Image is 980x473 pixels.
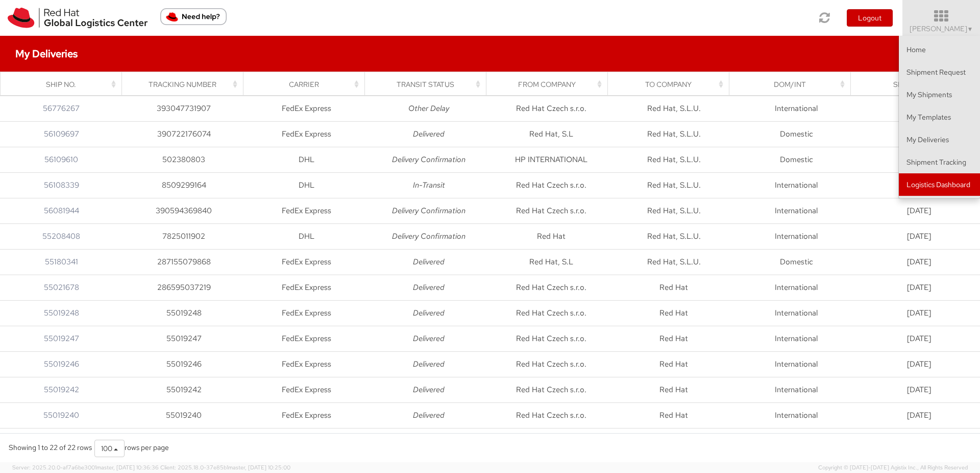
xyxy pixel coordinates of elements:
[857,249,980,275] td: [DATE]
[899,106,980,128] a: My Templates
[967,25,973,33] span: ▼
[735,147,857,172] td: Domestic
[43,103,80,114] a: 56776267
[413,385,445,395] i: Delivered
[122,172,245,198] td: 8509299164
[43,410,79,420] a: 55019240
[122,121,245,147] td: 390722176074
[245,377,367,402] td: FedEx Express
[101,444,112,453] span: 100
[42,231,80,241] a: 55208408
[899,173,980,196] a: Logistics Dashboard
[490,96,612,121] td: Red Hat Czech s.r.o.
[245,249,367,275] td: FedEx Express
[735,351,857,377] td: International
[413,308,445,318] i: Delivered
[44,385,79,395] a: 55019242
[392,154,465,165] i: Delivery Confirmation
[122,223,245,249] td: 7825011902
[490,402,612,428] td: Red Hat Czech s.r.o.
[612,377,735,402] td: Red Hat
[735,96,857,121] td: International
[857,223,980,249] td: [DATE]
[735,249,857,275] td: Domestic
[408,103,449,114] i: Other Delay
[245,96,367,121] td: FedEx Express
[228,464,290,471] span: master, [DATE] 10:25:00
[245,121,367,147] td: FedEx Express
[496,79,605,89] div: From Company
[44,206,79,216] a: 56081944
[12,464,159,471] span: Server: 2025.20.0-af7a6be3001
[735,223,857,249] td: International
[245,351,367,377] td: FedEx Express
[612,121,735,147] td: Red Hat, S.L.U.
[44,282,79,292] a: 55021678
[857,377,980,402] td: [DATE]
[374,79,483,89] div: Transit Status
[847,9,893,27] button: Logout
[122,300,245,326] td: 55019248
[612,351,735,377] td: Red Hat
[857,121,980,147] td: [DATE]
[245,172,367,198] td: DHL
[612,249,735,275] td: Red Hat, S.L.U.
[735,402,857,428] td: International
[612,300,735,326] td: Red Hat
[131,79,240,89] div: Tracking Number
[490,275,612,300] td: Red Hat Czech s.r.o.
[857,428,980,454] td: [DATE]
[253,79,362,89] div: Carrier
[44,129,79,139] a: 56109697
[899,83,980,106] a: My Shipments
[413,129,445,139] i: Delivered
[735,121,857,147] td: Domestic
[122,351,245,377] td: 55019246
[392,206,465,216] i: Delivery Confirmation
[245,198,367,223] td: FedEx Express
[96,464,159,471] span: master, [DATE] 10:36:36
[160,464,290,471] span: Client: 2025.18.0-37e85b1
[899,38,980,61] a: Home
[735,172,857,198] td: International
[818,464,968,472] span: Copyright © [DATE]-[DATE] Agistix Inc., All Rights Reserved
[413,282,445,292] i: Delivered
[44,359,79,369] a: 55019246
[122,147,245,172] td: 502380803
[735,377,857,402] td: International
[413,180,445,190] i: In-Transit
[245,300,367,326] td: FedEx Express
[44,154,78,165] a: 56109610
[612,428,735,454] td: Red Hat
[857,326,980,351] td: [DATE]
[392,231,465,241] i: Delivery Confirmation
[122,402,245,428] td: 55019240
[612,275,735,300] td: Red Hat
[122,275,245,300] td: 286595037219
[857,351,980,377] td: [DATE]
[490,300,612,326] td: Red Hat Czech s.r.o.
[10,79,119,89] div: Ship No.
[612,402,735,428] td: Red Hat
[860,79,969,89] div: Ship Date
[490,223,612,249] td: Red Hat
[735,326,857,351] td: International
[413,333,445,344] i: Delivered
[245,223,367,249] td: DHL
[122,428,245,454] td: 55019239
[612,96,735,121] td: Red Hat, S.L.U.
[44,180,79,190] a: 56108339
[735,300,857,326] td: International
[413,257,445,267] i: Delivered
[490,428,612,454] td: Red Hat Czech s.r.o.
[857,198,980,223] td: [DATE]
[490,326,612,351] td: Red Hat Czech s.r.o.
[413,410,445,420] i: Delivered
[94,440,125,457] button: 100
[490,377,612,402] td: Red Hat Czech s.r.o.
[245,402,367,428] td: FedEx Express
[735,275,857,300] td: International
[122,326,245,351] td: 55019247
[612,198,735,223] td: Red Hat, S.L.U.
[490,172,612,198] td: Red Hat Czech s.r.o.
